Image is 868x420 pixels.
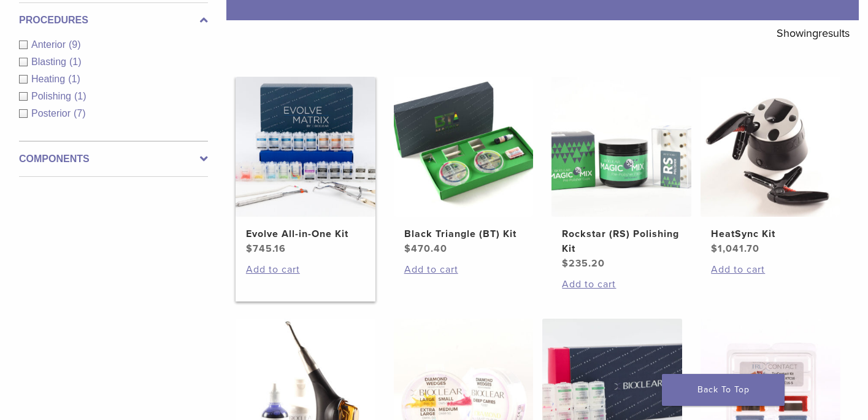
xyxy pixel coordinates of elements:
a: Add to cart: “HeatSync Kit” [711,262,830,277]
span: Anterior [31,39,69,50]
h2: HeatSync Kit [711,227,830,241]
span: Posterior [31,108,74,119]
p: Showing results [777,20,850,46]
img: Evolve All-in-One Kit [236,77,375,217]
h2: Evolve All-in-One Kit [246,227,365,241]
label: Procedures [19,13,208,28]
a: Black Triangle (BT) KitBlack Triangle (BT) Kit $470.40 [394,77,534,256]
bdi: 470.40 [404,243,447,255]
bdi: 1,041.70 [711,243,759,255]
a: Add to cart: “Evolve All-in-One Kit” [246,262,365,277]
a: Add to cart: “Rockstar (RS) Polishing Kit” [562,277,681,292]
span: Blasting [31,56,69,67]
a: Back To Top [662,374,785,406]
span: (1) [69,56,82,67]
a: HeatSync KitHeatSync Kit $1,041.70 [701,77,840,256]
span: $ [404,243,411,255]
bdi: 745.16 [246,243,286,255]
img: Rockstar (RS) Polishing Kit [551,77,691,217]
img: Black Triangle (BT) Kit [394,77,534,217]
a: Evolve All-in-One KitEvolve All-in-One Kit $745.16 [236,77,375,256]
a: Add to cart: “Black Triangle (BT) Kit” [404,262,523,277]
a: Rockstar (RS) Polishing KitRockstar (RS) Polishing Kit $235.20 [551,77,691,271]
span: $ [711,243,718,255]
h2: Black Triangle (BT) Kit [404,227,523,241]
h2: Rockstar (RS) Polishing Kit [562,227,681,256]
span: (1) [68,74,80,84]
bdi: 235.20 [562,257,605,270]
img: HeatSync Kit [701,77,840,217]
span: $ [246,243,253,255]
span: (1) [74,91,86,101]
span: Polishing [31,91,74,101]
span: Heating [31,74,68,84]
span: (9) [69,39,81,50]
span: $ [562,257,569,270]
span: (7) [74,108,86,119]
label: Components [19,152,208,166]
